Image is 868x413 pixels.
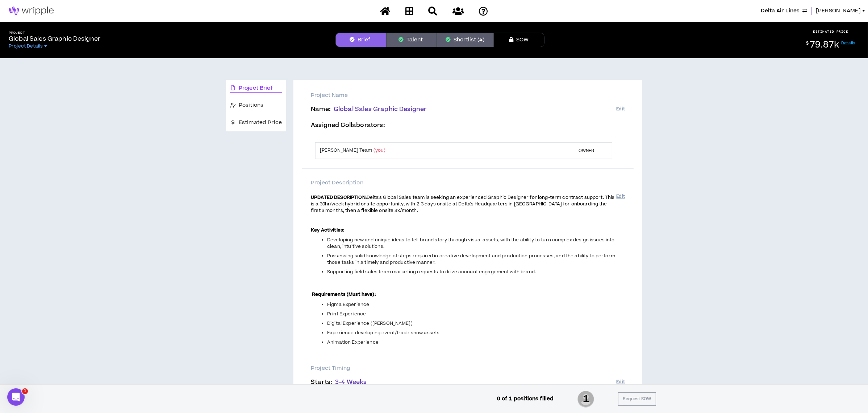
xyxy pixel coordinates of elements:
button: Talent [386,33,437,47]
strong: UPDATED DESCRIPTION: [311,194,367,201]
button: Brief [335,33,386,47]
span: Positions [239,101,263,109]
button: SOW [494,33,544,47]
button: Edit [617,103,625,115]
iframe: Intercom live chat [7,388,25,406]
span: Project Brief [239,84,273,92]
p: Project Name [311,91,625,99]
span: (you) [374,147,386,154]
span: Estimated Price [239,119,282,127]
p: Project Timing [311,364,625,372]
a: Details [842,40,856,46]
span: 79.87k [810,38,839,51]
sup: $ [806,40,809,46]
td: [PERSON_NAME] Team [316,143,570,159]
button: Delta Air Lines [761,7,807,15]
span: Project Details [9,43,43,49]
span: Figma Experience [327,301,369,308]
strong: Key Activities: [311,227,344,233]
span: Supporting field sales team marketing requests to drive account engagement with brand. [327,269,536,275]
strong: Requirements (Must have): [312,291,376,298]
p: Starts : [311,379,616,386]
span: Global Sales Graphic Designer [334,105,427,114]
p: Assigned Collaborators : [311,122,616,129]
button: Edit [617,191,625,203]
span: Animation Experience [327,339,379,345]
span: Developing new and unique ideas to tell brand story through visual assets, with the ability to tu... [327,237,615,250]
p: ESTIMATED PRICE [813,29,848,34]
span: Digital Experience ([PERSON_NAME]) [327,320,413,327]
span: Print Experience [327,311,366,317]
p: 0 of 1 positions filled [497,395,554,403]
p: Global Sales Graphic Designer [9,34,100,43]
button: Edit [617,376,625,388]
button: Shortlist (4) [437,33,494,47]
span: [PERSON_NAME] [816,7,861,15]
span: Delta Air Lines [761,7,800,15]
span: 1 [22,388,28,394]
span: Delta's Global Sales team is seeking an experienced Graphic Designer for long-term contract suppo... [311,194,615,214]
span: Possessing solid knowledge of steps required in creative development and production processes, an... [327,253,615,266]
span: 3-4 Weeks [335,378,367,387]
span: Experience developing event/trade show assets [327,330,439,336]
p: Name : [311,106,616,113]
h5: Project [9,31,100,35]
span: 1 [577,390,594,408]
p: Project Description [311,179,625,187]
button: Request SOW [618,392,656,406]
